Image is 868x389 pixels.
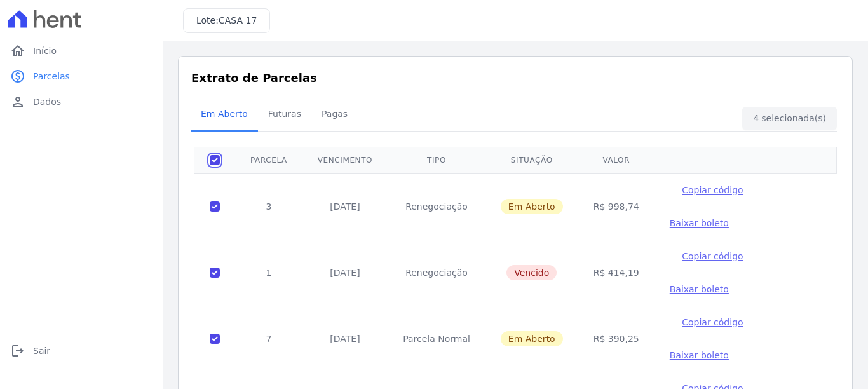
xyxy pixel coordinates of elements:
button: Copiar código [670,316,756,329]
a: Pagas [311,99,358,132]
i: home [10,43,25,58]
span: Em Aberto [501,331,563,346]
span: Em Aberto [193,101,255,126]
span: Baixar boleto [670,284,729,294]
th: Parcela [235,147,302,173]
td: Renegociação [388,173,485,240]
td: R$ 390,25 [578,306,654,372]
td: Parcela Normal [388,306,485,372]
button: Copiar código [670,250,756,263]
span: Futuras [261,101,309,126]
a: paidParcelas [5,64,158,89]
th: Vencimento [302,147,388,173]
th: Valor [578,147,654,173]
span: Início [33,44,57,57]
span: Parcelas [33,70,70,83]
td: R$ 998,74 [578,173,654,240]
td: 1 [235,240,302,306]
span: Baixar boleto [670,350,729,360]
span: CASA 17 [219,15,257,25]
td: 3 [235,173,302,240]
span: Pagas [314,101,355,126]
span: Sair [33,345,50,357]
i: logout [10,343,25,358]
a: personDados [5,89,158,114]
td: [DATE] [302,240,388,306]
a: logoutSair [5,338,158,364]
td: [DATE] [302,306,388,372]
td: [DATE] [302,173,388,240]
th: Tipo [388,147,485,173]
span: Baixar boleto [670,218,729,228]
a: Baixar boleto [670,217,729,229]
span: Copiar código [682,317,743,327]
a: Baixar boleto [670,349,729,362]
button: Copiar código [670,184,756,196]
h3: Lote: [196,14,257,27]
a: homeInício [5,38,158,64]
span: Em Aberto [501,199,563,214]
span: Dados [33,95,61,108]
th: Situação [485,147,578,173]
a: Futuras [258,99,311,132]
span: Copiar código [682,185,743,195]
td: 7 [235,306,302,372]
i: paid [10,69,25,84]
td: R$ 414,19 [578,240,654,306]
a: Baixar boleto [670,283,729,296]
span: Vencido [506,265,557,280]
h3: Extrato de Parcelas [191,69,839,86]
a: Em Aberto [191,99,258,132]
span: Copiar código [682,251,743,261]
td: Renegociação [388,240,485,306]
i: person [10,94,25,109]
